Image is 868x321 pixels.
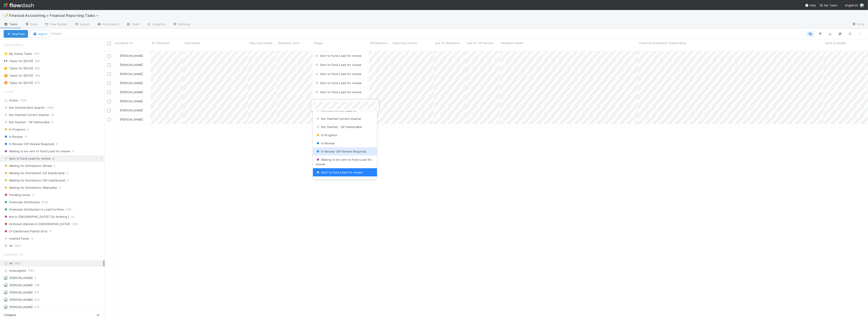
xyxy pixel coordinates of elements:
span: In Review [316,141,335,145]
span: Not Started Current Quarter [316,117,361,120]
span: In Progress [316,133,337,137]
span: In Review (GP Review Required) [316,150,366,153]
span: Not Started - GP Deliverable [316,125,362,129]
span: Sent to Fund Lead for review [316,171,363,174]
span: Waiting to be sent to Fund Lead for review [316,158,372,166]
span: Waiting for Distribution (Email) [316,179,364,182]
